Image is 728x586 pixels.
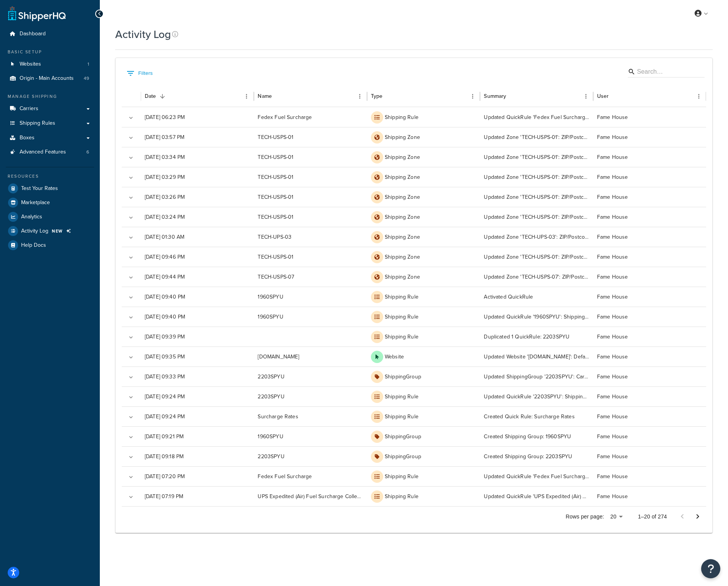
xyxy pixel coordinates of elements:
p: Shipping Zone [385,134,420,141]
span: Dashboard [20,31,46,37]
a: ShipperHQ Home [8,6,66,21]
button: Expand [126,172,136,183]
div: TECH-UPS-03 [254,227,367,247]
p: Shipping Zone [385,173,420,181]
button: Expand [126,472,136,482]
button: Expand [126,492,136,502]
div: Fame House [593,327,706,347]
p: Shipping Zone [385,213,420,221]
div: [DATE] 09:33 PM [141,366,254,386]
button: Expand [126,312,136,323]
a: Activity Log NEW [6,224,94,238]
li: Advanced Features [6,145,94,159]
a: Help Docs [6,238,94,252]
a: Origin - Main Accounts 49 [6,71,94,86]
a: Boxes [6,131,94,145]
div: Fame House [593,207,706,227]
a: Advanced Features 6 [6,145,94,159]
div: TECH-USPS-07 [254,267,367,287]
div: 2203SPYU [254,366,367,386]
span: Activity Log [21,228,48,234]
button: Expand [126,392,136,403]
li: Carriers [6,102,94,116]
div: Updated Zone 'TECH-USPS-01': ZIP/Postcodes [480,187,593,207]
div: 1960SPYU [254,307,367,327]
div: TECH-USPS-01 [254,247,367,267]
div: [DATE] 09:40 PM [141,287,254,307]
div: [DATE] 03:29 PM [141,167,254,187]
li: Shipping Rules [6,116,94,130]
span: Carriers [20,106,38,112]
span: Boxes [20,135,35,141]
li: Origins [6,71,94,86]
div: Updated Zone 'TECH-USPS-01': ZIP/Postcodes [480,207,593,227]
div: [DATE] 09:24 PM [141,406,254,426]
li: Activity Log [6,224,94,238]
div: [DATE] 09:40 PM [141,307,254,327]
div: Updated Zone 'TECH-USPS-01': ZIP/Postcodes [480,247,593,267]
div: Manage Shipping [6,93,94,100]
span: Advanced Features [20,149,66,155]
div: Fame House [593,167,706,187]
div: Fame House [593,227,706,247]
div: Fedex Fuel Surcharge [254,466,367,486]
p: Shipping Zone [385,273,420,281]
p: ShippingGroup [385,373,421,381]
button: Expand [126,112,136,123]
div: Fame House [593,307,706,327]
div: Fame House [593,386,706,406]
span: Analytics [21,214,42,220]
div: 1960SPYU [254,426,367,446]
div: 2203SPYU [254,386,367,406]
span: Shipping Rules [20,120,55,127]
button: Show filters [125,67,155,79]
div: TECH-USPS-01 [254,167,367,187]
div: 20 [607,511,625,522]
span: 6 [86,149,89,155]
div: User [597,92,609,100]
button: Menu [241,91,252,102]
div: [DATE] 07:20 PM [141,466,254,486]
div: Date [145,92,156,100]
span: 49 [84,75,89,82]
span: 1 [88,61,89,68]
div: [DATE] 03:34 PM [141,147,254,167]
div: Updated Website 'paige-sandbox.myshopify.com': Default origins [480,347,593,366]
p: Shipping Rule [385,313,419,321]
button: Expand [126,212,136,223]
span: Help Docs [21,242,46,249]
div: Surcharge Rates [254,406,367,426]
span: Test Your Rates [21,185,58,192]
li: Analytics [6,210,94,224]
div: [DATE] 07:19 PM [141,486,254,506]
div: [DATE] 03:24 PM [141,207,254,227]
div: TECH-USPS-01 [254,127,367,147]
button: Expand [126,132,136,143]
button: Sort [273,91,283,102]
p: Shipping Rule [385,114,419,121]
div: Updated Zone 'TECH-USPS-01': ZIP/Postcodes [480,127,593,147]
a: Marketplace [6,196,94,210]
div: Fame House [593,187,706,207]
a: Test Your Rates [6,182,94,195]
div: Updated QuickRule 'Fedex Fuel Surcharge': By a Percentage [480,466,593,486]
li: Websites [6,57,94,71]
div: Fedex Fuel Surcharge [254,107,367,127]
button: Menu [467,91,478,102]
p: Shipping Rule [385,413,419,421]
div: Fame House [593,287,706,307]
button: Menu [354,91,365,102]
div: Updated QuickRule 'Fedex Fuel Surcharge': By a Percentage [480,107,593,127]
button: Expand [126,332,136,343]
div: [DATE] 06:23 PM [141,107,254,127]
div: Updated Zone 'TECH-USPS-07': ZIP/Postcodes [480,267,593,287]
div: Updated Zone 'TECH-USPS-01': ZIP/Postcodes [480,147,593,167]
div: Created Quick Rule: Surcharge Rates [480,406,593,426]
button: Expand [126,152,136,163]
div: Fame House [593,426,706,446]
div: Updated Zone 'TECH-UPS-03': ZIP/Postcodes [480,227,593,247]
div: Resources [6,173,94,180]
div: Fame House [593,267,706,287]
